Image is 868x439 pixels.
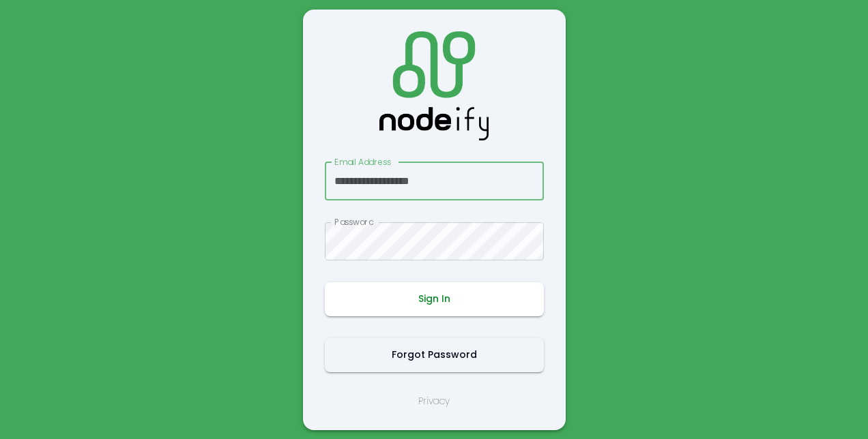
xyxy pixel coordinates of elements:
a: Privacy [418,394,450,408]
img: Logo [379,31,489,140]
button: Sign In [325,282,544,316]
label: Password [334,216,373,228]
button: Forgot Password [325,338,544,372]
label: Email Address [334,156,391,168]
